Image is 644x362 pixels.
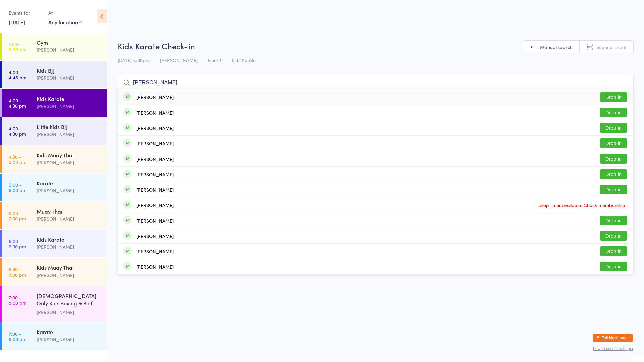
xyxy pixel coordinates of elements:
[9,98,26,108] time: 4:00 - 4:30 pm
[136,218,174,223] div: [PERSON_NAME]
[118,75,634,90] input: Search
[136,202,174,208] div: [PERSON_NAME]
[160,57,198,63] span: [PERSON_NAME]
[37,39,101,46] div: Gym
[136,187,174,192] div: [PERSON_NAME]
[37,95,101,102] div: Kids Karate
[593,334,633,342] button: Exit kiosk mode
[48,7,82,18] div: At
[2,145,107,173] a: 4:30 -5:00 pmKids Muay Thai[PERSON_NAME]
[9,210,26,221] time: 6:00 - 7:00 pm
[9,238,26,249] time: 6:00 - 6:30 pm
[37,102,101,110] div: [PERSON_NAME]
[9,18,25,26] a: [DATE]
[37,123,101,130] div: Little Kids BJJ
[2,61,107,88] a: 4:00 -4:45 pmKids BJJ[PERSON_NAME]
[9,182,26,193] time: 5:00 - 6:00 pm
[600,231,627,241] button: Drop in
[2,33,107,60] a: 10:00 -8:00 pmGym[PERSON_NAME]
[48,18,82,26] div: Any location
[600,262,627,271] button: Drop in
[600,154,627,164] button: Drop in
[2,202,107,229] a: 6:00 -7:00 pmMuay Thai[PERSON_NAME]
[600,246,627,256] button: Drop in
[37,67,101,74] div: Kids BJJ
[37,130,101,138] div: [PERSON_NAME]
[136,156,174,162] div: [PERSON_NAME]
[9,266,26,277] time: 6:30 - 7:00 pm
[593,346,633,351] button: how to secure with pin
[118,40,634,51] h2: Kids Karate Check-in
[37,46,101,54] div: [PERSON_NAME]
[9,69,26,80] time: 4:00 - 4:45 pm
[600,108,627,117] button: Drop in
[136,172,174,177] div: [PERSON_NAME]
[9,7,42,18] div: Events for
[37,308,101,316] div: [PERSON_NAME]
[9,126,26,136] time: 4:00 - 4:30 pm
[2,258,107,286] a: 6:30 -7:00 pmKids Muay Thai[PERSON_NAME]
[600,216,627,225] button: Drop in
[600,138,627,148] button: Drop in
[9,41,26,52] time: 10:00 - 8:00 pm
[37,74,101,82] div: [PERSON_NAME]
[9,154,26,165] time: 4:30 - 5:00 pm
[37,159,101,166] div: [PERSON_NAME]
[2,286,107,322] a: 7:00 -8:00 pm[DEMOGRAPHIC_DATA] Only Kick Boxing & Self Defence[PERSON_NAME]
[2,174,107,201] a: 5:00 -6:00 pmKarate[PERSON_NAME]
[37,151,101,159] div: Kids Muay Thai
[537,200,627,210] span: Drop-in unavailable: Check membership
[2,230,107,257] a: 6:00 -6:30 pmKids Karate[PERSON_NAME]
[37,292,101,308] div: [DEMOGRAPHIC_DATA] Only Kick Boxing & Self Defence
[136,249,174,254] div: [PERSON_NAME]
[9,331,26,342] time: 7:00 - 8:00 pm
[37,215,101,223] div: [PERSON_NAME]
[596,44,627,50] span: Scanner input
[37,187,101,194] div: [PERSON_NAME]
[136,264,174,269] div: [PERSON_NAME]
[136,125,174,131] div: [PERSON_NAME]
[2,117,107,145] a: 4:00 -4:30 pmLittle Kids BJJ[PERSON_NAME]
[118,57,150,63] span: [DATE] 4:00pm
[2,89,107,117] a: 4:00 -4:30 pmKids Karate[PERSON_NAME]
[600,185,627,194] button: Drop in
[232,57,256,63] span: Kids Karate
[37,236,101,243] div: Kids Karate
[37,207,101,215] div: Muay Thai
[208,57,221,63] span: Floor 1
[37,243,101,251] div: [PERSON_NAME]
[136,94,174,100] div: [PERSON_NAME]
[9,295,26,305] time: 7:00 - 8:00 pm
[136,141,174,146] div: [PERSON_NAME]
[37,179,101,187] div: Karate
[2,322,107,350] a: 7:00 -8:00 pmKarate[PERSON_NAME]
[37,264,101,271] div: Kids Muay Thai
[540,44,573,50] span: Manual search
[136,110,174,115] div: [PERSON_NAME]
[600,169,627,179] button: Drop in
[600,123,627,133] button: Drop in
[37,336,101,343] div: [PERSON_NAME]
[37,271,101,279] div: [PERSON_NAME]
[600,92,627,102] button: Drop in
[37,328,101,336] div: Karate
[136,233,174,239] div: [PERSON_NAME]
